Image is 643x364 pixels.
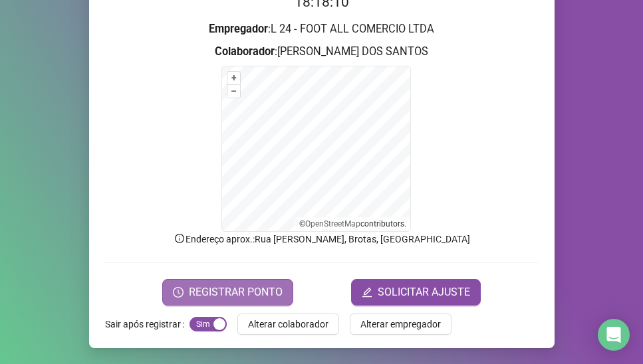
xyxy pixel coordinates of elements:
button: – [227,85,240,98]
span: info-circle [174,232,186,244]
button: REGISTRAR PONTO [162,279,293,306]
strong: Empregador [209,23,268,35]
button: + [227,72,240,84]
h3: : [PERSON_NAME] DOS SANTOS [105,43,539,60]
p: Endereço aprox. : Rua [PERSON_NAME], Brotas, [GEOGRAPHIC_DATA] [105,232,539,246]
span: clock-circle [173,287,184,298]
button: Alterar empregador [350,314,451,335]
h3: : L 24 - FOOT ALL COMERCIO LTDA [105,21,539,38]
span: Alterar empregador [360,317,441,331]
button: editSOLICITAR AJUSTE [351,279,481,306]
span: edit [362,287,372,298]
span: REGISTRAR PONTO [189,284,283,300]
div: Open Intercom Messenger [598,319,630,351]
span: Alterar colaborador [248,317,328,331]
span: SOLICITAR AJUSTE [378,284,470,300]
li: © contributors. [299,219,406,228]
label: Sair após registrar [105,314,190,335]
a: OpenStreetMap [305,219,360,228]
strong: Colaborador [215,45,275,58]
button: Alterar colaborador [237,314,339,335]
